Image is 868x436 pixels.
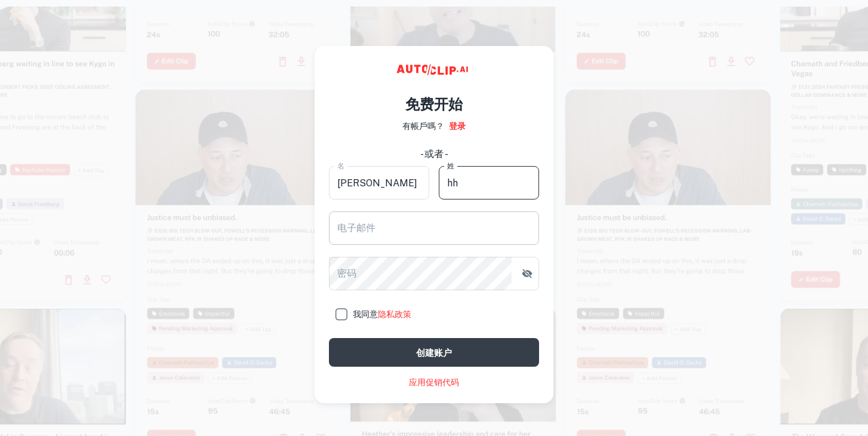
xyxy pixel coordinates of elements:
[329,338,539,367] button: 创建账户
[353,309,378,319] font: 我同意
[420,148,448,159] font: - 或者 -
[447,162,454,170] font: 姓
[416,348,452,358] font: 创建账户
[402,121,444,131] font: 有帳戶嗎？
[378,309,411,319] a: 隐私政策
[449,121,466,131] font: 登录
[337,162,344,170] font: 名
[449,119,466,133] a: 登录
[409,377,459,387] font: 应用促销代码
[405,96,463,112] font: 免费开始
